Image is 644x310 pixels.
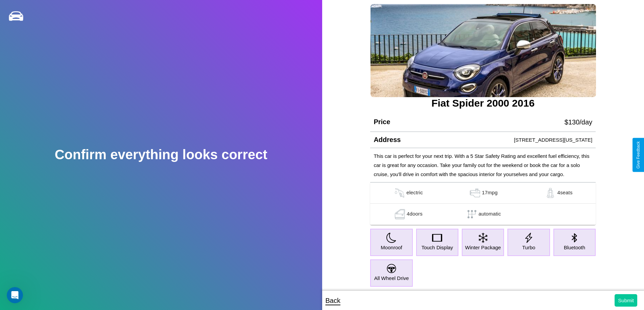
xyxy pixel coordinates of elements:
iframe: Intercom live chat [7,287,23,303]
h4: Price [374,118,390,126]
button: Submit [615,294,637,307]
img: gas [468,188,482,198]
p: [STREET_ADDRESS][US_STATE] [514,135,592,144]
img: gas [393,209,407,219]
p: $ 130 /day [565,116,592,128]
img: gas [393,188,406,198]
p: All Wheel Drive [374,274,409,283]
p: automatic [479,209,501,219]
p: 17 mpg [482,188,498,198]
p: 4 seats [557,188,572,198]
div: Give Feedback [636,141,641,169]
p: Winter Package [465,243,501,252]
p: electric [406,188,423,198]
p: 4 doors [407,209,423,219]
h2: Confirm everything looks correct [55,147,267,162]
p: Touch Display [422,243,453,252]
p: Moonroof [381,243,402,252]
table: simple table [370,182,596,225]
h3: Fiat Spider 2000 2016 [370,97,596,109]
h4: Address [374,136,401,144]
p: This car is perfect for your next trip. With a 5 Star Safety Rating and excellent fuel efficiency... [374,151,592,179]
img: gas [544,188,557,198]
p: Turbo [522,243,535,252]
p: Back [326,294,340,307]
p: Bluetooth [564,243,585,252]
